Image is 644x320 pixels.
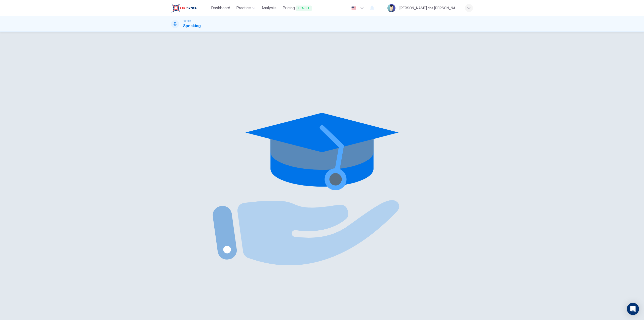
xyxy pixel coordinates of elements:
[209,4,232,13] a: Dashboard
[259,4,278,13] button: Analysis
[236,5,251,11] span: Practice
[259,4,278,13] a: Analysis
[209,4,232,13] button: Dashboard
[283,5,312,11] span: Pricing
[280,4,314,13] button: Pricing25% OFF
[171,3,197,13] img: EduSynch logo
[183,19,191,23] span: TOEFL®
[171,3,209,13] a: EduSynch logo
[399,5,459,11] div: [PERSON_NAME] dos [PERSON_NAME]
[351,6,357,10] img: en
[234,4,257,13] button: Practice
[296,6,312,11] span: 25% OFF
[387,4,395,12] img: Profile picture
[627,303,639,315] div: Open Intercom Messenger
[183,23,201,29] h1: Speaking
[211,5,230,11] span: Dashboard
[261,5,276,11] span: Analysis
